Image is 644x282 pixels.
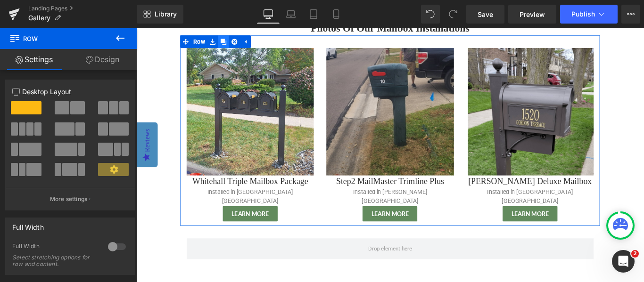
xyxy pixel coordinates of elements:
[8,113,17,139] div: Reviews
[12,254,97,267] div: Select stretching options for row and content.
[508,5,556,24] a: Preview
[257,5,280,24] a: Desktop
[6,188,135,210] button: More settings
[412,200,473,218] a: Learn More
[57,165,199,178] h1: Whitehall Triple Mailbox Package
[371,165,514,178] h1: [PERSON_NAME] Deluxe Mailbox
[421,204,463,213] span: Learn More
[371,178,514,200] p: Installed in [GEOGRAPHIC_DATA] [GEOGRAPHIC_DATA]
[80,8,92,22] a: Save row
[214,178,356,200] p: Installed in [PERSON_NAME][GEOGRAPHIC_DATA]
[280,5,302,24] a: Laptop
[57,178,199,200] p: Installed in [GEOGRAPHIC_DATA] [GEOGRAPHIC_DATA]
[302,5,325,24] a: Tablet
[12,87,128,97] p: Desktop Layout
[371,22,514,165] img: Whitehill Deluxe Mailbox Installation - Deerfield, IL
[12,218,44,231] div: Full Width
[68,49,137,70] a: Design
[520,9,545,19] span: Preview
[560,5,618,24] button: Publish
[444,5,462,24] button: Redo
[612,250,635,273] iframe: Intercom live chat
[155,10,177,18] span: Library
[621,5,640,24] button: More
[631,250,639,258] span: 2
[107,204,149,213] span: Learn More
[478,9,493,19] span: Save
[104,8,116,22] a: Remove Row
[28,14,50,22] span: Gallery
[28,5,137,12] a: Landing Pages
[62,8,80,22] span: Row
[92,8,104,22] a: Clone Row
[254,200,316,218] a: Learn More
[97,200,159,218] a: Learn More
[50,195,88,203] p: More settings
[325,5,347,24] a: Mobile
[421,5,440,24] button: Undo
[12,242,99,252] div: Full Width
[137,5,183,24] a: New Library
[116,8,129,22] a: Expand / Collapse
[9,28,104,49] span: Row
[214,165,356,178] h1: Step2 MailMaster Trimline Plus
[264,204,306,213] span: Learn More
[571,10,595,18] span: Publish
